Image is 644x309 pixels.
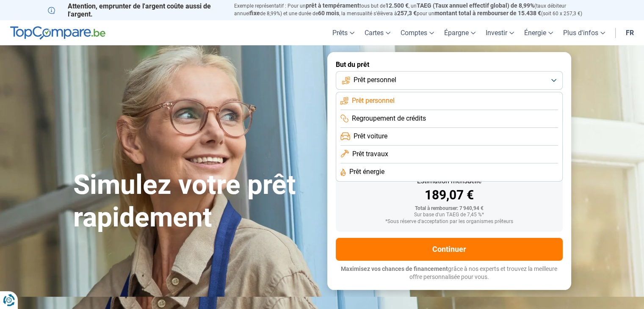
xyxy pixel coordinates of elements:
div: Total à rembourser: 7 940,94 € [343,206,556,212]
span: Regroupement de crédits [352,114,426,123]
button: Prêt personnel [336,71,563,90]
a: Cartes [359,20,395,45]
a: Plus d'infos [558,20,610,45]
div: Estimation mensuelle [343,178,556,185]
button: Continuer [336,238,563,261]
label: But du prêt [336,61,563,69]
a: Comptes [395,20,439,45]
span: TAEG (Taux annuel effectif global) de 8,99% [417,2,534,9]
span: Prêt personnel [354,75,396,85]
span: Prêt voiture [354,132,387,141]
a: Investir [481,20,519,45]
img: TopCompare [10,26,105,40]
p: Attention, emprunter de l'argent coûte aussi de l'argent. [48,2,224,18]
span: Maximisez vos chances de financement [341,265,448,272]
span: montant total à rembourser de 15.438 € [434,10,541,17]
a: Épargne [439,20,481,45]
span: fixe [250,10,260,17]
div: Sur base d'un TAEG de 7,45 %* [343,212,556,218]
div: 189,07 € [343,189,556,201]
span: 12.500 € [385,2,409,9]
a: fr [621,20,639,45]
h1: Simulez votre prêt rapidement [73,169,317,234]
span: Prêt énergie [349,167,384,177]
span: Prêt travaux [352,149,388,159]
div: *Sous réserve d'acceptation par les organismes prêteurs [343,219,556,225]
a: Énergie [519,20,558,45]
p: grâce à nos experts et trouvez la meilleure offre personnalisée pour vous. [336,265,563,281]
span: prêt à tempérament [306,2,359,9]
span: 257,3 € [397,10,417,17]
span: Prêt personnel [352,96,395,105]
p: Exemple représentatif : Pour un tous but de , un (taux débiteur annuel de 8,99%) et une durée de ... [234,2,597,17]
a: Prêts [327,20,359,45]
span: 60 mois [318,10,339,17]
